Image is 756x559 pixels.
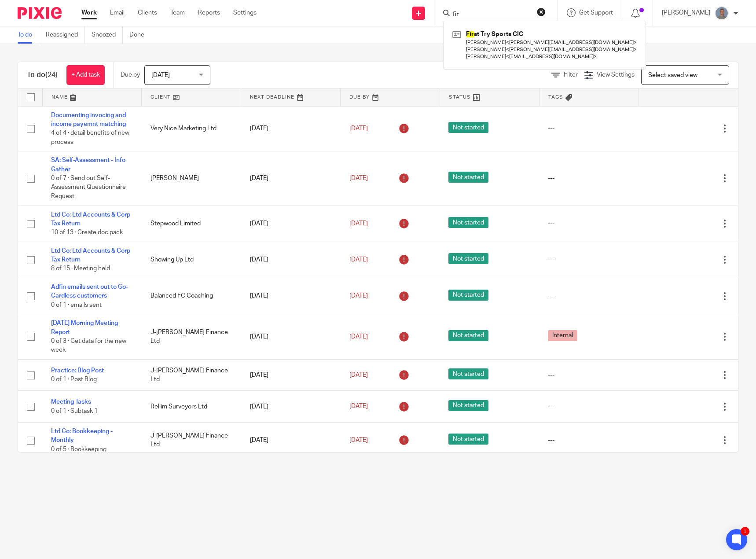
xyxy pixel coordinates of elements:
a: Email [110,8,125,17]
td: [DATE] [241,314,341,360]
span: Not started [448,330,488,341]
span: Not started [448,290,488,301]
a: Work [81,8,97,17]
input: Search [452,11,531,18]
td: J-[PERSON_NAME] Finance Ltd [142,422,241,458]
span: Not started [448,400,488,411]
div: --- [548,291,630,300]
img: Pixie [18,7,62,19]
div: --- [548,436,630,445]
span: [DATE] [349,125,368,132]
td: J-[PERSON_NAME] Finance Ltd [142,314,241,360]
td: [DATE] [241,360,341,391]
span: 0 of 1 · Post Blog [51,376,97,382]
td: [DATE] [241,422,341,458]
span: View Settings [597,72,635,78]
a: Meeting Tasks [51,399,91,405]
span: 10 of 13 · Create doc pack [51,230,123,236]
td: J-[PERSON_NAME] Finance Ltd [142,360,241,391]
span: 0 of 1 · emails sent [51,302,102,308]
a: Snoozed [92,26,123,44]
a: Adfin emails sent out to Go-Cardless customers [51,284,128,299]
a: Ltd Co: Ltd Accounts & Corp Tax Return [51,212,130,227]
div: --- [548,174,630,183]
span: Not started [448,434,488,445]
td: Rellim Surveyors Ltd [142,391,241,422]
div: --- [548,371,630,379]
p: Due by [121,70,140,79]
p: [PERSON_NAME] [662,8,710,17]
span: [DATE] [349,334,368,340]
span: Filter [564,72,578,78]
span: Tags [548,95,563,99]
span: [DATE] [349,293,368,299]
span: [DATE] [349,221,368,227]
div: --- [548,255,630,264]
td: [DATE] [241,242,341,278]
span: [DATE] [151,72,170,78]
span: [DATE] [349,372,368,378]
img: James%20Headshot.png [715,6,729,20]
a: Settings [233,8,257,17]
a: [DATE] Morning Meeting Report [51,320,118,335]
button: Clear [537,7,546,16]
span: [DATE] [349,437,368,443]
span: 0 of 5 · Bookkeeping [51,446,106,452]
a: Clients [138,8,157,17]
td: [DATE] [241,206,341,242]
td: [DATE] [241,106,341,151]
div: 1 [741,527,749,536]
td: [PERSON_NAME] [142,151,241,206]
span: 8 of 15 · Meeting held [51,266,110,272]
span: 0 of 3 · Get data for the new week [51,338,126,353]
h1: To do [27,70,58,80]
span: Not started [448,172,488,183]
span: [DATE] [349,175,368,181]
span: [DATE] [349,403,368,409]
span: 4 of 4 · detail benefits of new process [51,130,129,145]
td: Showing Up Ltd [142,242,241,278]
td: Balanced FC Coaching [142,278,241,314]
a: Ltd Co: Ltd Accounts & Corp Tax Return [51,248,130,263]
a: Reports [198,8,220,17]
td: Stepwood Limited [142,206,241,242]
a: To do [18,26,39,44]
a: Documenting invocing and income payemnt matching [51,112,126,127]
div: --- [548,219,630,228]
div: --- [548,402,630,411]
td: Very Nice Marketing Ltd [142,106,241,151]
span: 0 of 1 · Subtask 1 [51,408,98,414]
div: --- [548,124,630,133]
td: [DATE] [241,278,341,314]
a: Reassigned [46,26,85,44]
a: Done [129,26,151,44]
span: 0 of 7 · Send out Self-Assessment Questionnaire Request [51,175,126,199]
span: Get Support [579,10,613,16]
span: Select saved view [648,72,697,78]
a: SA: Self-Assessment - Info Gather [51,157,125,172]
a: Team [170,8,185,17]
a: Practice: Blog Post [51,368,104,374]
span: Not started [448,217,488,228]
span: Internal [548,330,577,341]
span: Not started [448,368,488,379]
span: Not started [448,122,488,133]
td: [DATE] [241,151,341,206]
span: [DATE] [349,257,368,263]
span: (24) [45,71,58,78]
td: [DATE] [241,391,341,422]
a: Ltd Co: Bookkeeping - Monthly [51,428,113,443]
a: + Add task [66,65,105,85]
span: Not started [448,253,488,264]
